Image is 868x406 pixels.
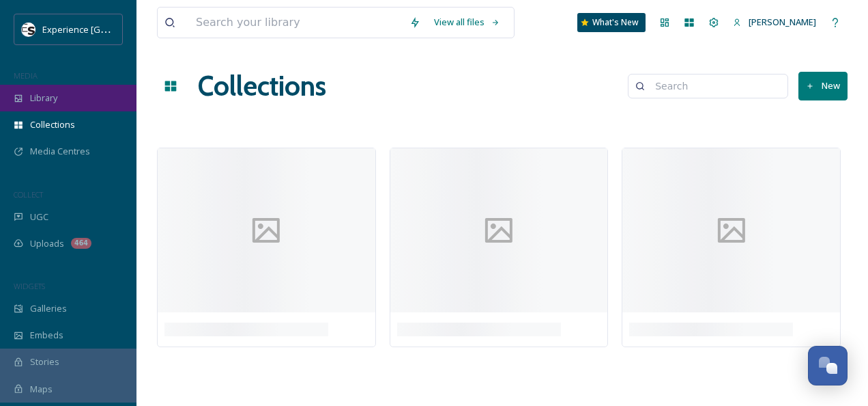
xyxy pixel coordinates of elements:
[189,8,403,38] input: Search your library
[30,145,90,158] span: Media Centres
[648,72,781,100] input: Search
[14,70,38,81] span: MEDIA
[14,281,45,291] span: WIDGETS
[22,23,35,36] img: WSCC%20ES%20Socials%20Icon%20-%20Secondary%20-%20Black.jpg
[42,23,177,36] span: Experience [GEOGRAPHIC_DATA]
[30,211,48,224] span: UGC
[14,189,43,200] span: COLLECT
[71,238,91,249] div: 464
[30,92,57,105] span: Library
[808,346,848,385] button: Open Chat
[30,355,59,368] span: Stories
[749,16,816,28] span: [PERSON_NAME]
[198,66,326,107] a: Collections
[427,9,507,36] a: View all files
[577,13,646,32] a: What's New
[30,237,64,250] span: Uploads
[30,383,53,396] span: Maps
[798,72,848,100] button: New
[30,302,67,315] span: Galleries
[30,118,75,131] span: Collections
[30,329,63,342] span: Embeds
[726,9,823,36] a: [PERSON_NAME]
